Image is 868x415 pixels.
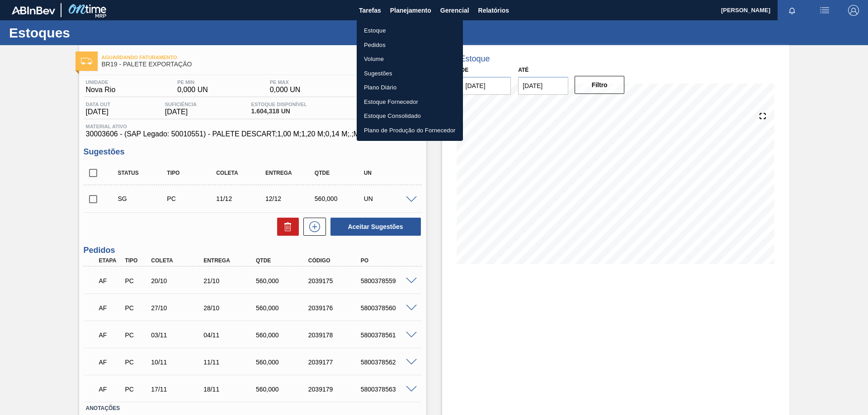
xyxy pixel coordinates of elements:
a: Plano Diário [357,80,463,95]
a: Estoque [357,23,463,38]
a: Volume [357,52,463,66]
a: Estoque Fornecedor [357,95,463,109]
a: Plano de Produção do Fornecedor [357,123,463,138]
a: Sugestões [357,66,463,81]
a: Estoque Consolidado [357,109,463,123]
a: Pedidos [357,38,463,52]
